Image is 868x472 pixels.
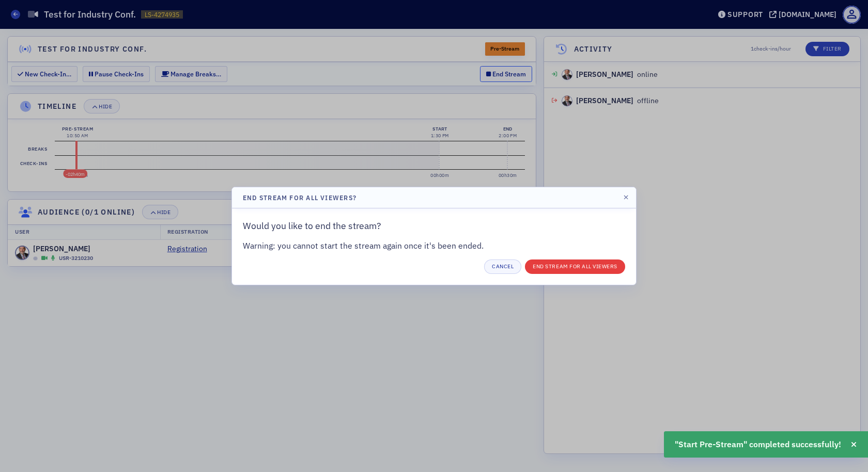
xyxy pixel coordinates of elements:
div: Would you like to end the stream? [243,219,625,252]
button: End Stream for all Viewers [525,259,625,274]
div: Warning: you cannot start the stream again once it's been ended. [243,240,625,252]
h4: End Stream for all viewers? [243,193,357,202]
button: Cancel [484,259,521,274]
span: "Start Pre-Stream" completed successfully! [675,438,841,451]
